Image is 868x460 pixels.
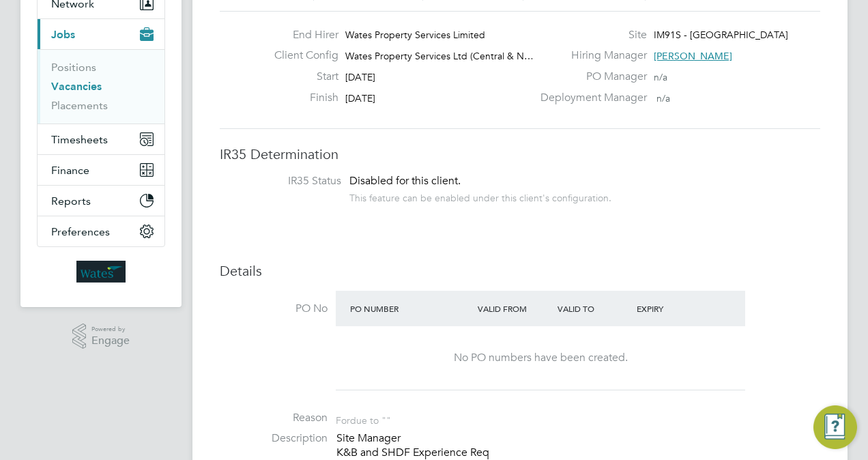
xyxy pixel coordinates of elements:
[349,174,461,188] span: Disabled for this client.
[654,50,732,62] span: [PERSON_NAME]
[220,411,328,425] label: Reason
[474,296,554,321] div: Valid From
[532,70,647,84] label: PO Manager
[38,155,164,185] button: Finance
[345,29,485,41] span: Wates Property Services Limited
[532,28,647,42] label: Site
[263,91,338,105] label: Finish
[38,19,164,49] button: Jobs
[220,145,820,163] h3: IR35 Determination
[38,186,164,216] button: Reports
[51,99,108,112] a: Placements
[91,335,130,347] span: Engage
[220,431,328,446] label: Description
[233,174,341,188] label: IR35 Status
[345,92,375,104] span: [DATE]
[813,405,857,449] button: Engage Resource Center
[91,324,130,335] span: Powered by
[72,324,130,349] a: Powered byEngage
[349,351,732,365] div: No PO numbers have been created.
[345,50,534,62] span: Wates Property Services Ltd (Central & N…
[51,164,89,177] span: Finance
[345,71,375,83] span: [DATE]
[654,29,788,41] span: IM91S - [GEOGRAPHIC_DATA]
[347,296,474,321] div: PO Number
[38,49,164,124] div: Jobs
[654,71,667,83] span: n/a
[554,296,634,321] div: Valid To
[51,61,96,74] a: Positions
[532,48,647,63] label: Hiring Manager
[349,188,611,204] div: This feature can be enabled under this client's configuration.
[37,261,165,283] a: Go to home page
[51,195,91,207] span: Reports
[263,48,338,63] label: Client Config
[51,80,102,93] a: Vacancies
[263,70,338,84] label: Start
[532,91,647,105] label: Deployment Manager
[633,296,713,321] div: Expiry
[76,261,126,283] img: wates-logo-retina.png
[336,411,391,427] div: For due to ""
[263,28,338,42] label: End Hirer
[51,225,110,238] span: Preferences
[51,28,75,41] span: Jobs
[38,216,164,246] button: Preferences
[220,262,820,280] h3: Details
[51,133,108,146] span: Timesheets
[38,124,164,154] button: Timesheets
[656,92,670,104] span: n/a
[220,302,328,316] label: PO No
